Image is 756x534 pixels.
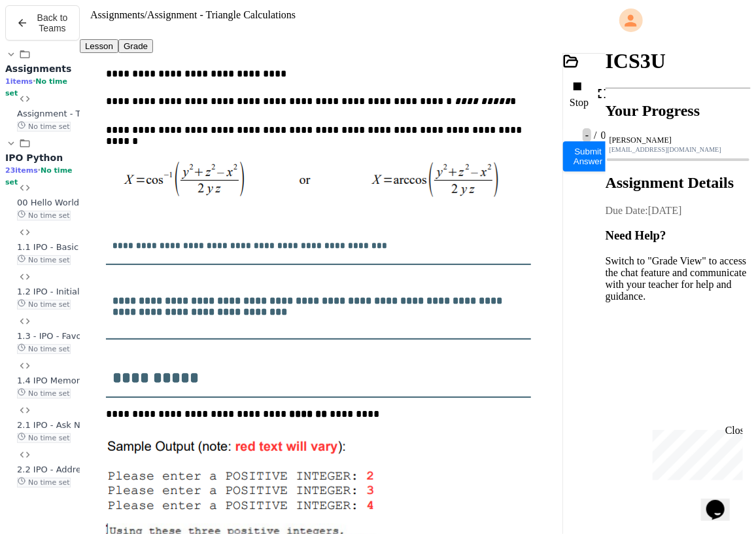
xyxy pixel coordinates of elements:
[17,300,71,310] span: No time set
[648,205,682,216] span: [DATE]
[17,478,71,488] span: No time set
[147,9,296,20] span: Assignment - Triangle Calculations
[38,166,41,175] span: •
[17,255,71,265] span: No time set
[17,331,129,341] span: 1.3 - IPO - Favourite Quote
[17,211,71,221] span: No time set
[610,135,747,145] div: [PERSON_NAME]
[17,420,205,430] span: 2.1 IPO - Ask Name and age & bank balance
[610,146,747,153] div: [EMAIL_ADDRESS][DOMAIN_NAME]
[36,12,69,33] span: Back to Teams
[118,39,153,53] button: Grade
[5,166,38,175] span: 23 items
[701,482,743,521] iframe: chat widget
[145,9,147,20] span: /
[5,152,63,163] span: IPO Python
[17,242,175,252] span: 1.1 IPO - Basic Output - Word Shapes
[5,5,90,83] div: Chat with us now!Close
[606,228,751,243] h3: Need Help?
[17,465,90,474] span: 2.2 IPO - Address
[17,122,71,132] span: No time set
[90,9,145,20] span: Assignments
[5,77,33,86] span: 1 items
[606,49,751,73] h1: ICS3U
[606,174,751,192] h2: Assignment Details
[17,433,71,443] span: No time set
[17,376,148,385] span: 1.4 IPO Memorable Experience
[606,5,751,35] div: My Account
[17,109,163,118] span: Assignment - Triangle Calculations
[606,102,751,120] h2: Your Progress
[606,205,648,216] span: Due Date:
[5,63,71,74] span: Assignments
[33,77,35,86] span: •
[5,77,67,98] span: No time set
[17,287,84,296] span: 1.2 IPO - Initials
[5,5,80,41] button: Back to Teams
[17,389,71,399] span: No time set
[17,198,144,207] span: 00 Hello World - First Program
[17,344,71,354] span: No time set
[647,425,743,480] iframe: chat widget
[80,39,118,53] button: Lesson
[606,255,751,302] p: Switch to "Grade View" to access the chat feature and communicate with your teacher for help and ...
